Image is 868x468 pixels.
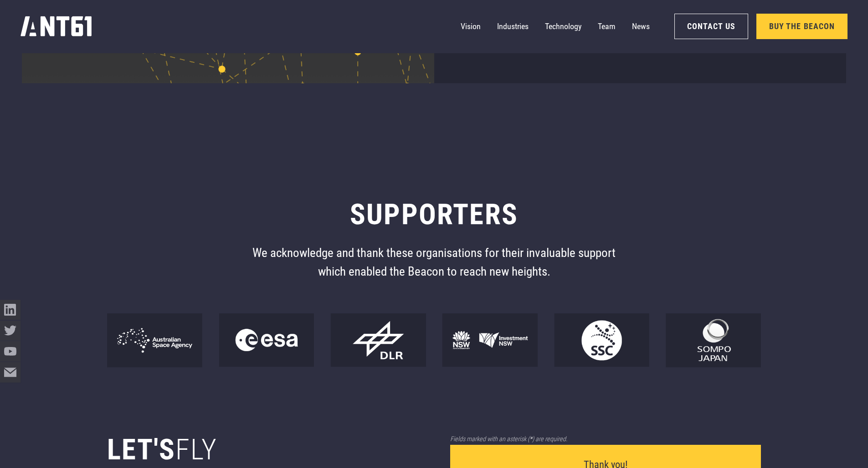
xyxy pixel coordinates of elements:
span: fly [175,433,217,466]
img: Sompo Japan [666,313,761,367]
a: Contact Us [674,14,748,39]
a: News [632,16,650,37]
a: Technology [545,16,581,37]
a: Buy the Beacon [756,14,848,39]
img: DLR [330,313,426,367]
img: NSW Government Investment NSW [442,313,537,367]
a: Team [598,16,616,37]
h3: Let's [107,433,418,467]
a: Vision [461,16,481,37]
a: home [21,13,93,40]
em: Fields marked with an asterisk ( ) are required. [450,435,567,443]
img: Australian Space Agency [107,313,202,367]
h2: Supporters [107,197,761,231]
a: Industries [497,16,529,37]
img: European Space Agency [219,313,314,367]
img: SSC [554,313,649,367]
p: We acknowledge and thank these organisations for their invaluable support which enabled the Beaco... [238,244,630,281]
